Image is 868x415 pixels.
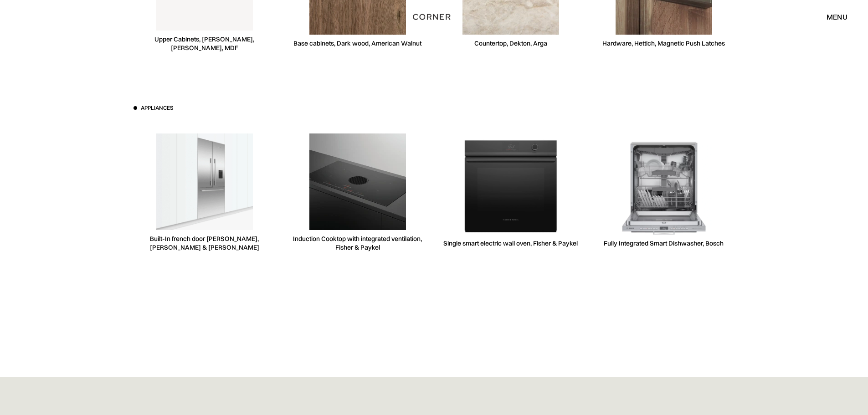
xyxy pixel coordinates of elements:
[293,39,421,48] div: Base cabinets, Dark wood, American Walnut
[134,35,276,52] div: Upper Cabinets, [PERSON_NAME], [PERSON_NAME], MDF
[827,13,847,20] div: menu
[134,235,276,252] div: Built-In french door [PERSON_NAME], [PERSON_NAME] & [PERSON_NAME]
[602,39,725,48] div: Hardware, Hettich, Magnetic Push Latches
[403,11,465,23] a: home
[474,39,547,48] div: Countertop, Dekton, Arga
[141,104,173,112] h3: Appliances
[817,9,847,25] div: menu
[443,239,578,248] div: Single smart electric wall oven, Fisher & Paykel
[287,235,429,252] div: Induction Cooktop with integrated ventilation, Fisher & Paykel
[604,239,724,248] div: Fully Integrated Smart Dishwasher, Bosch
